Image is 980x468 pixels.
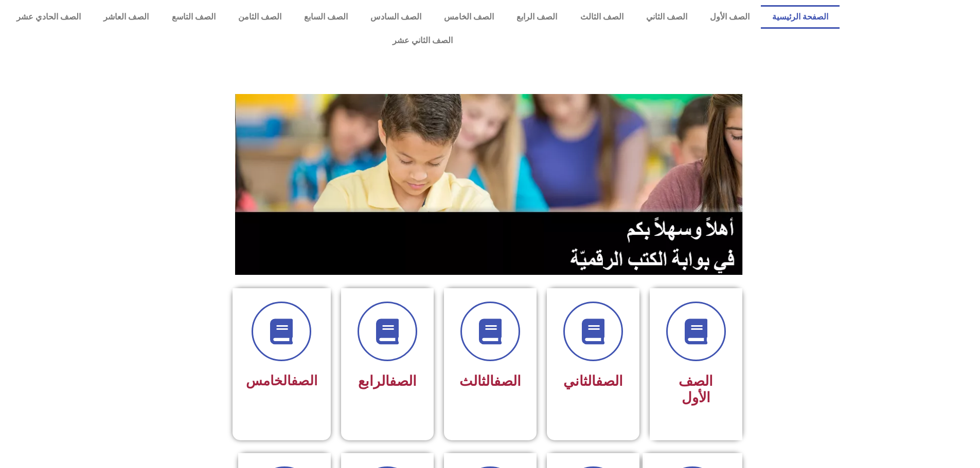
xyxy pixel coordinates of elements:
a: الصف السابع [293,5,359,29]
span: الرابع [358,373,417,389]
a: الصف الثالث [568,5,634,29]
a: الصف [596,373,623,389]
a: الصف الخامس [433,5,505,29]
a: الصف الثاني [635,5,699,29]
a: الصف الثامن [227,5,293,29]
a: الصف الرابع [505,5,568,29]
a: الصفحة الرئيسية [761,5,840,29]
a: الصف الثاني عشر [5,29,840,52]
span: الخامس [246,373,317,388]
a: الصف [494,373,521,389]
a: الصف التاسع [160,5,226,29]
span: الثاني [563,373,623,389]
a: الصف [389,373,417,389]
a: الصف السادس [359,5,433,29]
a: الصف [291,373,317,388]
a: الصف الحادي عشر [5,5,92,29]
span: الصف الأول [679,373,713,406]
a: الصف الأول [699,5,761,29]
span: الثالث [459,373,521,389]
a: الصف العاشر [92,5,160,29]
